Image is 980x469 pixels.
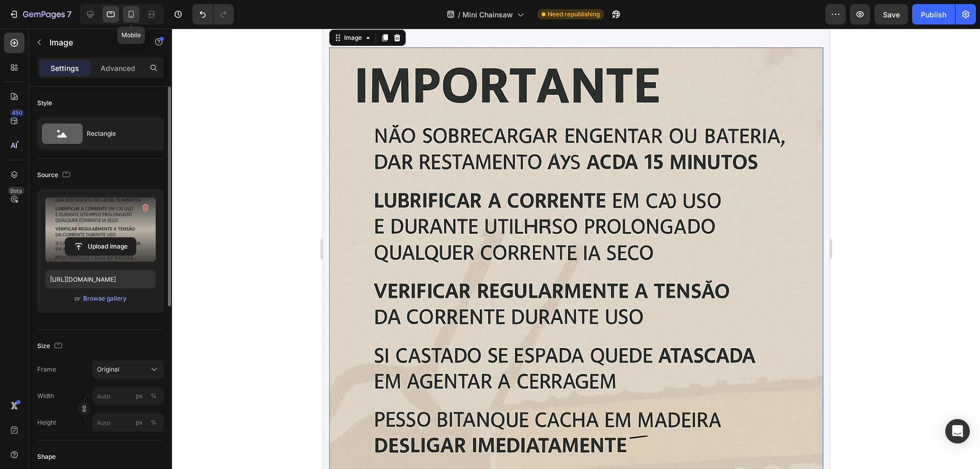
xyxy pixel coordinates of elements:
button: Publish [912,4,955,24]
div: px [136,418,143,427]
div: px [136,391,143,401]
div: Beta [8,187,24,195]
span: or [75,292,81,305]
span: Original [97,365,119,374]
div: Image [19,5,41,14]
div: % [151,391,157,401]
button: 7 [4,4,76,24]
div: Rectangle [87,122,149,145]
button: Browse gallery [83,293,127,304]
p: 7 [67,8,71,20]
div: Shape [37,452,56,461]
button: Save [874,4,908,24]
input: px% [92,387,164,405]
div: 450 [10,109,24,117]
button: % [133,390,145,402]
div: Source [37,168,72,182]
input: px% [92,413,164,432]
div: % [151,418,157,427]
label: Frame [37,365,56,374]
span: Need republishing [548,10,600,19]
div: Style [37,98,52,108]
button: % [133,416,145,429]
p: Settings [51,63,79,73]
span: Save [883,10,900,19]
button: px [148,416,160,429]
div: Undo/Redo [192,4,234,24]
button: Upload Image [65,237,136,256]
div: Browse gallery [83,294,127,303]
p: Advanced [101,63,135,73]
button: Original [92,360,164,379]
div: Open Intercom Messenger [945,419,970,443]
div: Size [37,339,64,353]
p: Image [50,36,136,48]
span: Mini Chainsaw [462,9,513,20]
div: Publish [921,9,946,20]
label: Width [37,391,54,401]
input: https://example.com/image.jpg [45,270,156,288]
button: px [148,390,160,402]
label: Height [37,418,56,427]
span: / [458,9,460,20]
iframe: Design area [323,29,829,469]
